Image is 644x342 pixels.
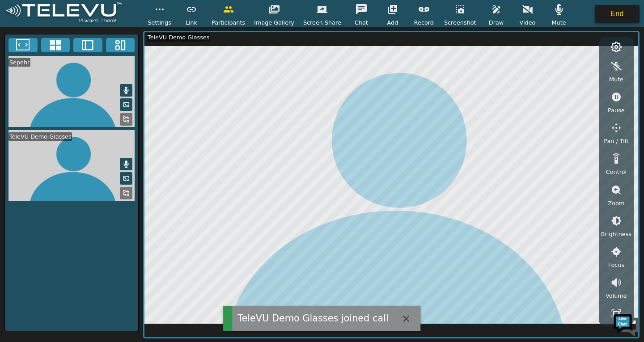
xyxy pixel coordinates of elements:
span: Volume [606,291,627,300]
span: Mute [609,75,623,84]
span: Participants [212,18,245,27]
button: Two Window Medium [73,38,102,52]
button: Mute [120,158,132,170]
button: Fullscreen [8,38,38,52]
span: Add [387,18,398,27]
span: Chat [355,18,368,27]
div: Sepehr [8,58,30,67]
button: Mute [120,84,132,97]
span: Control [606,168,627,176]
span: Link [186,18,197,27]
textarea: Type your message and hit 'Enter' [4,244,170,275]
span: Draw [489,18,504,27]
span: Settings [148,18,171,27]
div: Minimize live chat window [147,4,168,26]
img: logoWhite.png [4,2,123,25]
span: Image Gallery [254,18,294,27]
div: Chat with us now [47,47,150,59]
span: Screen Share [303,18,341,27]
button: Replace Feed [120,187,132,199]
span: Brightness [601,230,631,238]
img: d_736959983_company_1615157101543_736959983 [15,42,38,64]
span: Pause [608,106,625,114]
div: TeleVU Demo Glasses [8,132,72,141]
img: Chat Widget [613,311,640,338]
button: 4x4 [41,38,70,52]
button: End [595,5,640,23]
span: Video [520,18,536,27]
span: Record [414,18,434,27]
span: Zoom [608,199,624,207]
button: Picture in Picture [120,98,132,111]
span: Screenshot [444,18,476,27]
button: Replace Feed [120,113,132,126]
span: Pan / Tilt [604,137,628,145]
button: Picture in Picture [120,172,132,185]
span: Focus [608,261,625,269]
span: We're online! [52,113,123,203]
span: Mute [551,18,566,27]
button: Three Window Medium [106,38,135,52]
div: TeleVU Demo Glasses joined call [237,312,388,325]
div: TeleVU Demo Glasses [147,33,210,42]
